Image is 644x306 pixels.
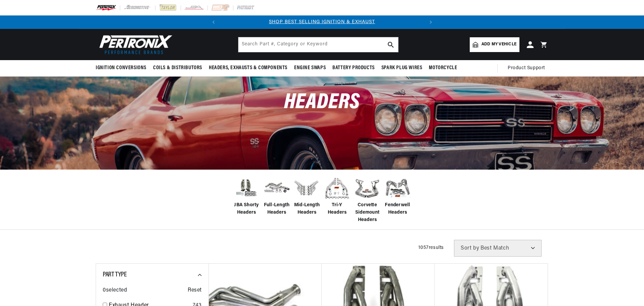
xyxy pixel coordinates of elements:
[220,18,424,26] div: 1 of 2
[383,37,398,52] button: search button
[150,60,205,76] summary: Coils & Distributors
[354,175,381,202] img: Corvette Sidemount Headers
[384,175,411,217] a: Fenderwell Headers Fenderwell Headers
[209,64,287,72] span: Headers, Exhausts & Components
[220,18,424,26] div: Announcement
[425,60,460,76] summary: Motorcycle
[294,64,326,72] span: Engine Swaps
[384,175,411,202] img: Fenderwell Headers
[378,60,426,76] summary: Spark Plug Wires
[329,60,378,76] summary: Battery Products
[233,175,260,217] a: JBA Shorty Headers JBA Shorty Headers
[103,286,127,295] span: 0 selected
[508,60,548,76] summary: Product Support
[291,60,329,76] summary: Engine Swaps
[418,245,444,250] span: 1057 results
[508,64,545,72] span: Product Support
[470,37,519,52] a: Add my vehicle
[233,177,260,199] img: JBA Shorty Headers
[354,202,381,224] span: Corvette Sidemount Headers
[293,175,320,217] a: Mid-Length Headers Mid-Length Headers
[293,202,320,217] span: Mid-Length Headers
[284,92,360,114] span: Headers
[263,202,290,217] span: Full-Length Headers
[454,240,542,257] select: Sort by
[79,15,565,29] slideshow-component: Translation missing: en.sections.announcements.announcement_bar
[263,175,290,217] a: Full-Length Headers Full-Length Headers
[238,37,398,52] input: Search Part #, Category or Keyword
[207,15,220,29] button: Translation missing: en.sections.announcements.previous_announcement
[233,202,260,217] span: JBA Shorty Headers
[332,64,375,72] span: Battery Products
[384,202,411,217] span: Fenderwell Headers
[103,271,127,278] span: Part Type
[324,175,351,202] img: Tri-Y Headers
[461,246,479,251] span: Sort by
[429,64,457,72] span: Motorcycle
[263,177,290,199] img: Full-Length Headers
[205,60,291,76] summary: Headers, Exhausts & Components
[188,286,202,295] span: Reset
[153,64,202,72] span: Coils & Distributors
[293,175,320,202] img: Mid-Length Headers
[354,175,381,224] a: Corvette Sidemount Headers Corvette Sidemount Headers
[481,41,516,48] span: Add my vehicle
[96,64,146,72] span: Ignition Conversions
[324,175,351,217] a: Tri-Y Headers Tri-Y Headers
[96,33,173,56] img: Pertronix
[424,15,438,29] button: Translation missing: en.sections.announcements.next_announcement
[96,60,150,76] summary: Ignition Conversions
[269,19,375,25] a: SHOP BEST SELLING IGNITION & EXHAUST
[324,202,351,217] span: Tri-Y Headers
[381,64,422,72] span: Spark Plug Wires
